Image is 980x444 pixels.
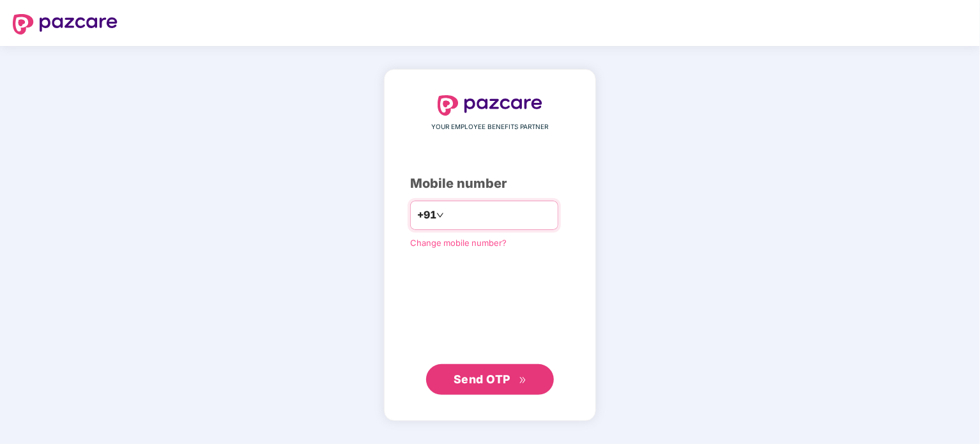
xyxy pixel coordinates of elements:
[410,174,570,194] div: Mobile number
[426,364,554,395] button: Send OTPdouble-right
[13,14,118,34] img: logo
[519,376,527,385] span: double-right
[432,122,549,132] span: YOUR EMPLOYEE BENEFITS PARTNER
[438,95,542,116] img: logo
[417,207,436,223] span: +91
[436,211,444,219] span: down
[454,372,510,386] span: Send OTP
[410,238,507,248] a: Change mobile number?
